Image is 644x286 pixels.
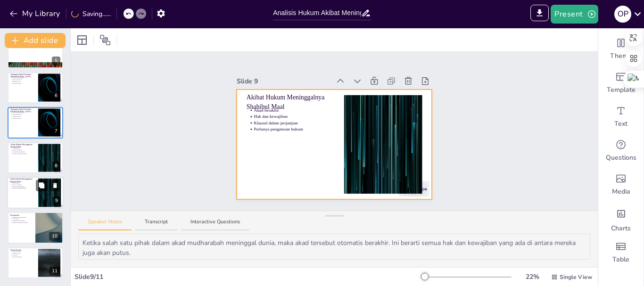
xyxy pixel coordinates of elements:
[521,272,544,282] div: 22 %
[12,182,35,184] p: Akad berakhir
[8,212,63,243] div: 10
[598,202,644,236] div: Add charts and graphs
[612,187,630,196] span: Media
[560,273,592,281] span: Single View
[52,197,61,206] div: 9
[12,184,35,186] p: Hak dan kewajiban
[135,218,177,231] button: Transcript
[12,82,35,84] p: Inovasi teknologi
[52,57,60,65] div: 5
[12,216,33,218] p: Penguatan ekosistem bisnis
[8,247,63,278] div: 11
[12,116,35,118] p: Manipulasi data
[5,33,66,48] button: Add slide
[610,51,632,61] span: Theme
[49,232,60,241] div: 10
[12,151,35,153] p: Klausul dalam perjanjian
[12,112,35,114] p: Keterbukaan informasi
[10,143,35,148] p: Akibat Hukum Meninggalnya Shahibul Maal
[254,107,334,113] p: Akad berakhir
[78,234,590,260] textarea: Ketika salah satu pihak dalam akad mudharabah meninggal dunia, maka akad tersebut otomatis berakh...
[614,6,631,23] div: O P
[12,117,35,119] p: Inovasi teknologi
[12,250,35,252] p: Sumber referensi
[12,81,35,82] p: Manipulasi data
[598,32,644,66] div: Change the overall theme
[52,127,60,136] div: 7
[551,5,598,24] button: Present
[607,85,636,95] span: Template
[598,168,644,202] div: Add images, graphics, shapes or video
[10,108,35,113] p: Tantangan dalam Penerapan [DEMOGRAPHIC_DATA]
[598,100,644,134] div: Add text boxes
[12,186,35,188] p: Klausul dalam perjanjian
[530,5,549,24] span: Export to PowerPoint
[8,107,63,138] div: 7
[12,153,35,155] p: Perlunya pengaturan hukum
[10,178,35,183] p: Akibat Hukum Meninggalnya Shahibul Maal
[10,213,33,216] p: Kesimpulan
[12,252,35,254] p: Kualitas sumber
[606,153,636,163] span: Questions
[254,126,334,132] p: Perlunya pengaturan hukum
[612,255,629,264] span: Table
[12,221,33,223] p: Perlunya pengaturan tambahan
[247,93,334,111] p: Akibat Hukum Meninggalnya Shahibul Maal
[71,9,111,19] div: Saving......
[8,142,63,173] div: 8
[49,267,60,276] div: 11
[10,73,35,78] p: Tantangan dalam Penerapan [DEMOGRAPHIC_DATA]
[598,134,644,168] div: Get real-time input from your audience
[12,149,35,151] p: Hak dan kewajiban
[12,256,35,258] p: Penelitian lanjutan
[12,218,33,220] p: Nilai keadilan
[611,224,631,233] span: Charts
[99,34,111,46] span: Position
[74,33,90,48] div: Layout
[52,162,60,171] div: 8
[78,218,132,231] button: Speaker Notes
[12,114,35,116] p: Pengelolaan risiko
[12,79,35,81] p: Pengelolaan risiko
[614,119,627,129] span: Text
[7,6,64,21] button: My Library
[598,236,644,270] div: Add a table
[52,91,60,100] div: 6
[7,177,64,209] div: 9
[12,254,35,256] p: Relevansi
[12,220,33,221] p: Tantangan yang dihadapi
[12,77,35,79] p: Keterbukaan informasi
[254,120,334,126] p: Klausul dalam perjanjian
[50,180,61,191] button: Delete Slide
[10,249,35,252] p: Daftar Pustaka
[74,272,421,282] div: Slide 9 / 11
[598,66,644,100] div: Add ready made slides
[181,218,249,231] button: Interactive Questions
[12,147,35,149] p: Akad berakhir
[12,188,35,189] p: Perlunya pengaturan hukum
[8,37,63,68] div: 5
[36,180,47,191] button: Duplicate Slide
[8,72,63,103] div: 6
[254,114,334,120] p: Hak dan kewajiban
[273,6,361,20] input: Insert title
[237,76,330,86] div: Slide 9
[614,5,631,24] button: O P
